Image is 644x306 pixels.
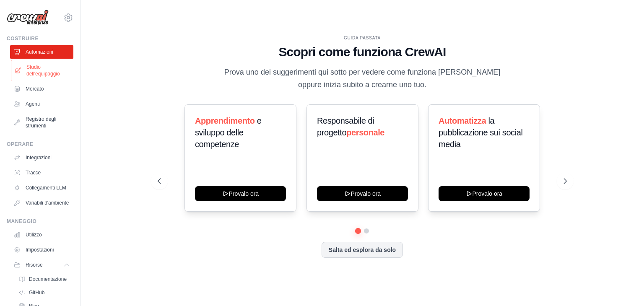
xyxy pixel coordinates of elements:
[473,190,503,197] font: Provalo ora
[7,218,36,224] font: Maneggio
[26,185,66,191] font: Collegamenti LLM
[317,186,408,201] button: Provalo ora
[10,97,73,111] a: Agenti
[7,141,34,147] font: Operare
[344,36,381,40] font: GUIDA PASSATA
[224,68,500,88] font: Prova uno dei suggerimenti qui sotto per vedere come funziona [PERSON_NAME] oppure inizia subito ...
[351,190,381,197] font: Provalo ora
[26,86,44,92] font: Mercato
[602,266,644,306] div: Chat widget
[439,116,486,125] font: Automatizza
[346,128,384,137] font: personale
[26,101,40,107] font: Agenti
[26,200,69,206] font: Variabili d'ambiente
[11,60,74,80] a: Studio dell'equipaggio
[29,290,44,296] font: GitHub
[15,287,73,298] a: GitHub
[317,116,374,137] font: Responsabile di progetto
[278,45,446,59] font: Scopri come funziona CrewAI
[195,186,286,201] button: Provalo ora
[26,262,43,268] font: Risorse
[10,151,73,164] a: Integrazioni
[10,243,73,257] a: Impostazioni
[10,258,73,272] button: Risorse
[439,116,523,149] font: la pubblicazione sui social media
[10,166,73,179] a: Tracce
[26,49,53,55] font: Automazioni
[26,232,42,238] font: Utilizzo
[10,82,73,96] a: Mercato
[26,116,56,129] font: Registro degli strumenti
[229,190,259,197] font: Provalo ora
[329,246,396,253] font: Salta ed esplora da solo
[26,64,60,77] font: Studio dell'equipaggio
[602,266,644,306] iframe: Widget di chat
[10,45,73,59] a: Automazioni
[439,186,530,201] button: Provalo ora
[29,276,67,282] font: Documentazione
[26,170,41,176] font: Tracce
[195,116,261,149] font: e sviluppo delle competenze
[7,10,49,26] img: Logo
[195,116,255,125] font: Apprendimento
[26,247,54,253] font: Impostazioni
[10,181,73,194] a: Collegamenti LLM
[15,273,73,285] a: Documentazione
[322,242,403,258] button: Salta ed esplora da solo
[7,36,39,41] font: Costruire
[10,196,73,210] a: Variabili d'ambiente
[10,112,73,132] a: Registro degli strumenti
[10,228,73,241] a: Utilizzo
[26,155,52,161] font: Integrazioni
